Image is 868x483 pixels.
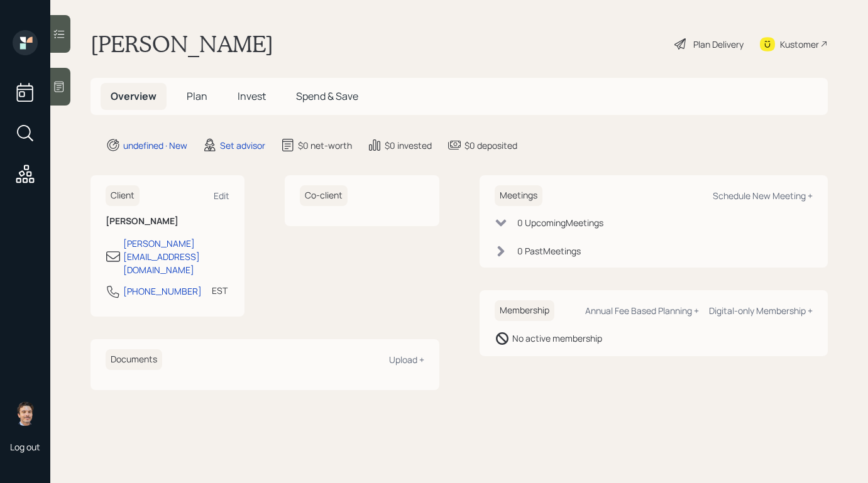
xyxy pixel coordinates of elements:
div: Digital-only Membership + [709,305,813,317]
div: [PERSON_NAME][EMAIL_ADDRESS][DOMAIN_NAME] [123,237,229,276]
span: Overview [111,89,157,103]
h6: Client [106,185,140,206]
div: $0 deposited [464,139,517,152]
div: 0 Upcoming Meeting s [517,216,603,229]
div: Edit [214,190,229,202]
div: undefined · New [123,139,187,152]
h6: Co-client [300,185,348,206]
div: No active membership [512,332,602,345]
h6: [PERSON_NAME] [106,216,229,227]
div: Upload + [389,354,424,366]
div: Plan Delivery [693,38,744,51]
h6: Membership [495,300,554,321]
h6: Meetings [495,185,542,206]
h1: [PERSON_NAME] [91,30,273,58]
div: 0 Past Meeting s [517,244,581,258]
div: Log out [10,441,40,453]
h6: Documents [106,349,162,370]
div: Schedule New Meeting + [713,190,813,202]
div: [PHONE_NUMBER] [123,285,202,298]
div: Kustomer [780,38,819,51]
div: $0 invested [385,139,432,152]
span: Invest [238,89,266,103]
span: Plan [187,89,207,103]
div: Annual Fee Based Planning + [585,305,699,317]
img: robby-grisanti-headshot.png [13,401,38,426]
div: EST [212,284,228,297]
div: Set advisor [220,139,265,152]
span: Spend & Save [296,89,358,103]
div: $0 net-worth [298,139,352,152]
